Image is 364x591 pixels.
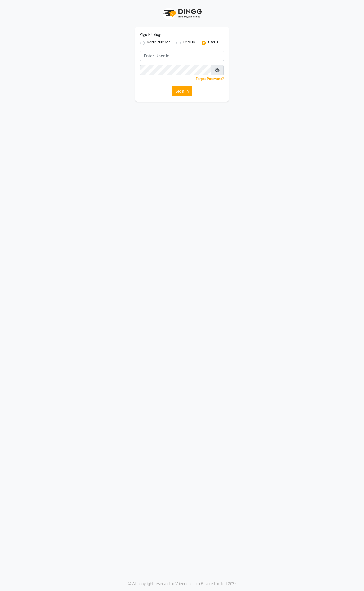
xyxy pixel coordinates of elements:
[140,51,224,61] input: Username
[147,40,170,46] label: Mobile Number
[196,77,224,81] a: Forgot Password?
[172,86,192,96] button: Sign In
[160,5,204,21] img: logo1.svg
[208,40,219,46] label: User ID
[140,33,161,38] label: Sign In Using:
[140,65,211,75] input: Username
[183,40,195,46] label: Email ID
